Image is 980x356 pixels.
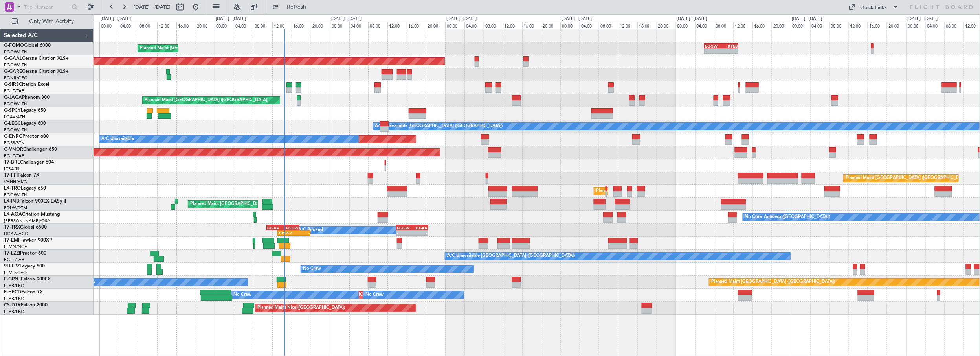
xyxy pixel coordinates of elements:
[887,22,906,29] div: 20:00
[599,22,618,29] div: 08:00
[190,198,314,210] div: Planned Maint [GEOGRAPHIC_DATA] ([GEOGRAPHIC_DATA])
[330,22,349,29] div: 00:00
[4,166,22,172] a: LTBA/ISL
[397,231,412,235] div: -
[4,192,28,198] a: EGGW/LTN
[9,15,85,28] button: Only With Activity
[714,22,733,29] div: 08:00
[733,22,752,29] div: 12:00
[637,22,657,29] div: 16:00
[157,22,176,29] div: 12:00
[233,289,251,301] div: No Crew
[375,120,503,132] div: A/C Unavailable [GEOGRAPHIC_DATA] ([GEOGRAPHIC_DATA])
[4,160,54,165] a: T7-BREChallenger 604
[541,22,560,29] div: 20:00
[792,16,822,22] div: [DATE] - [DATE]
[278,231,294,235] div: 13:08 Z
[4,186,46,191] a: LX-TROLegacy 650
[4,225,47,230] a: T7-TRXGlobal 6500
[907,16,938,22] div: [DATE] - [DATE]
[4,179,27,185] a: VHHH/HKG
[426,22,445,29] div: 20:00
[810,22,830,29] div: 04:00
[4,121,21,126] span: G-LEGC
[234,22,253,29] div: 04:00
[676,22,695,29] div: 00:00
[945,22,964,29] div: 08:00
[4,303,48,308] a: CS-DTRFalcon 2000
[4,205,27,211] a: EDLW/DTM
[4,56,22,61] span: G-GAAL
[292,22,311,29] div: 16:00
[445,22,464,29] div: 00:00
[4,173,39,178] a: T7-FFIFalcon 7X
[4,108,46,113] a: G-SPCYLegacy 650
[4,212,22,217] span: LX-AOA
[4,69,69,74] a: G-GARECessna Citation XLS+
[721,44,738,48] div: KTEB
[101,16,131,22] div: [DATE] - [DATE]
[4,82,19,87] span: G-SIRS
[4,277,51,282] a: F-GPNJFalcon 900EX
[4,257,24,263] a: EGLF/FAB
[283,225,299,230] div: EGGW
[705,44,721,48] div: EGGW
[4,88,24,94] a: EGLF/FAB
[119,22,138,29] div: 04:00
[4,251,20,256] span: T7-LZZI
[4,270,27,276] a: LFMD/CEQ
[4,296,24,302] a: LFPB/LBG
[4,108,21,113] span: G-SPCY
[4,43,24,48] span: G-FOMO
[4,95,22,100] span: G-JAGA
[4,147,23,152] span: G-VNOR
[4,82,49,87] a: G-SIRSCitation Excel
[99,22,119,29] div: 00:00
[4,134,49,139] a: G-ENRGPraetor 600
[4,56,69,61] a: G-GAALCessna Citation XLS+
[407,22,426,29] div: 16:00
[677,16,707,22] div: [DATE] - [DATE]
[20,19,83,24] span: Only With Activity
[4,69,22,74] span: G-GARE
[4,199,19,204] span: LX-INB
[560,22,580,29] div: 00:00
[4,264,45,269] a: 9H-LPZLegacy 500
[618,22,637,29] div: 12:00
[4,264,20,269] span: 9H-LPZ
[4,121,46,126] a: G-LEGCLegacy 600
[196,22,215,29] div: 20:00
[4,49,28,55] a: EGGW/LTN
[387,22,407,29] div: 12:00
[4,101,28,107] a: EGGW/LTN
[4,173,18,178] span: T7-FFI
[752,22,772,29] div: 16:00
[464,22,484,29] div: 04:00
[294,231,310,235] div: -
[446,16,477,22] div: [DATE] - [DATE]
[772,22,791,29] div: 20:00
[268,1,316,13] button: Refresh
[657,22,676,29] div: 20:00
[272,22,292,29] div: 12:00
[484,22,503,29] div: 08:00
[368,22,387,29] div: 08:00
[522,22,541,29] div: 16:00
[4,231,28,237] a: DGAA/ACC
[4,251,46,256] a: T7-LZZIPraetor 600
[365,289,384,301] div: No Crew
[4,277,21,282] span: F-GPNJ
[4,186,21,191] span: LX-TRO
[4,75,28,81] a: EGNR/CEG
[216,16,246,22] div: [DATE] - [DATE]
[145,94,268,106] div: Planned Maint [GEOGRAPHIC_DATA] ([GEOGRAPHIC_DATA])
[868,22,887,29] div: 16:00
[906,22,925,29] div: 00:00
[4,127,28,133] a: EGGW/LTN
[4,290,43,295] a: F-HECDFalcon 7X
[4,303,21,308] span: CS-DTR
[846,172,969,184] div: Planned Maint [GEOGRAPHIC_DATA] ([GEOGRAPHIC_DATA])
[280,4,313,10] span: Refresh
[849,22,868,29] div: 12:00
[267,225,283,230] div: DGAA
